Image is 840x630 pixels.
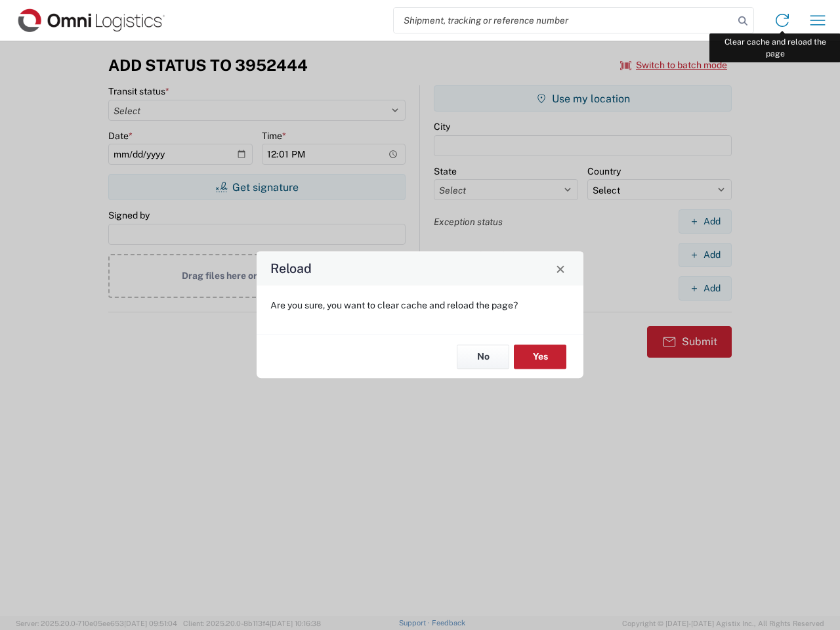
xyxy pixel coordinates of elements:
button: No [457,345,509,369]
input: Shipment, tracking or reference number [394,8,734,33]
button: Close [551,259,570,278]
p: Are you sure, you want to clear cache and reload the page? [270,299,570,311]
button: Yes [514,345,566,369]
h4: Reload [270,259,312,278]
